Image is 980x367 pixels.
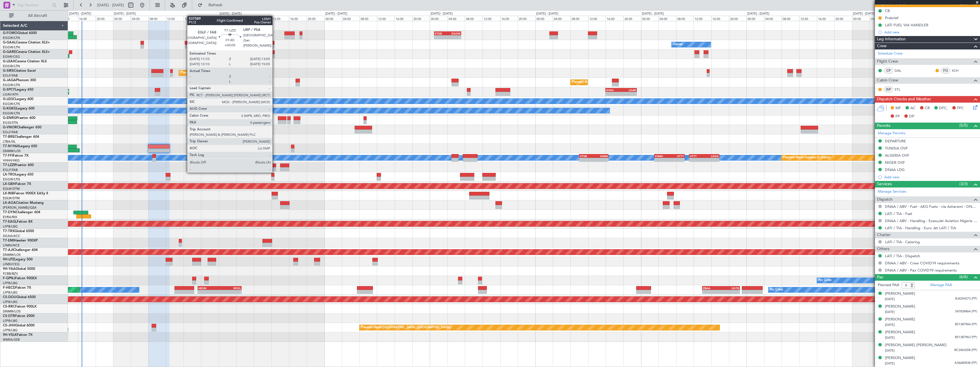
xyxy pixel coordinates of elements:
span: DFC, [939,105,948,111]
a: LFPB/LBG [3,290,18,295]
a: DNMM/LOS [3,253,21,257]
div: - [435,35,448,39]
div: [PERSON_NAME] [885,291,915,297]
span: G-SIRS [3,69,14,73]
span: (3/3) [959,181,968,187]
div: Planned Maint [GEOGRAPHIC_DATA] ([GEOGRAPHIC_DATA]) [180,69,270,77]
div: DEPARTURE [885,139,906,143]
span: G-LEGC [3,97,15,101]
span: Dispatch [877,196,893,203]
div: CB [885,8,890,13]
a: EDLW/DTM [3,187,20,191]
div: 16:00 [289,16,307,21]
a: LFMN/NCE [3,243,20,248]
div: [DATE] - [DATE] [642,11,664,16]
div: - [621,92,636,95]
a: G-VNORChallenger 650 [3,126,41,129]
span: T7-EAGL [3,220,17,224]
a: G-LEGCLegacy 600 [3,97,33,101]
a: G-GAALCessna Citation XLS+ [3,41,50,44]
button: Refresh [195,1,229,10]
div: [PERSON_NAME] [PERSON_NAME] [885,342,947,348]
span: [DATE] [885,361,895,366]
div: No Crew [770,286,783,294]
div: - [580,158,594,161]
div: 16:00 [500,16,518,21]
a: 9H-YAAGlobal 5000 [3,267,35,271]
span: [DATE] [885,310,895,314]
div: ZBAA [703,286,721,290]
span: Dispatch Checks and Weather [877,96,931,103]
a: 9H-LPZLegacy 500 [3,258,33,261]
div: 08:00 [571,16,588,21]
a: DNAA / ABV - Fuel - AEG Fuels - via Asharami - DNAA / ABV [885,204,977,209]
a: G-SIRSCitation Excel [3,69,36,73]
div: 20:00 [412,16,430,21]
div: Planned Maint [GEOGRAPHIC_DATA] ([GEOGRAPHIC_DATA]) [572,78,662,87]
a: DNAA / ABV - Crew COVID19 requirements [885,261,959,266]
div: - [447,35,461,39]
span: B51387964 (PP) [955,322,977,327]
div: 00:00 [641,16,659,21]
span: 9H-YAA [3,267,16,271]
div: KTEB [435,32,448,35]
a: G-SPCYLegacy 650 [3,88,33,91]
a: T7-FFIFalcon 7X [3,154,29,157]
a: EGSS/STN [3,121,18,125]
a: EGGW/LTN [3,102,20,106]
div: 08:00 [360,16,377,21]
span: 547839864 (PP) [955,309,977,314]
div: 16:00 [711,16,729,21]
a: F-HECDFalcon 7X [3,286,31,290]
div: - [594,158,608,161]
div: No Crew [818,276,832,285]
a: DNAA / ABV - Handling - ExecuJet Aviation Nigeria DNAA [885,218,977,223]
a: EGGW/LTN [3,177,20,181]
span: T7-FFI [3,154,13,157]
a: CS-DTRFalcon 2000 [3,314,35,318]
div: NIGER OVF [885,160,905,165]
div: - [669,158,684,161]
span: (5/5) [959,122,968,128]
span: LX-INB [3,192,14,195]
a: 9H-VSLKFalcon 7X [3,333,33,337]
span: MF [895,105,901,111]
span: CS-DTR [3,314,15,318]
a: G-LEAXCessna Citation XLS [3,60,47,63]
div: [DATE] - [DATE] [220,11,242,16]
div: EGGW [447,32,461,35]
span: AC [910,105,915,111]
div: 00:00 [113,16,131,21]
a: Manage Permits [878,131,905,136]
div: 08:00 [148,16,166,21]
div: [DATE] - [DATE] [747,11,769,16]
a: EGNR/CEG [3,55,20,59]
span: CS-JHH [3,324,15,327]
span: Flight Crew [877,58,898,65]
span: T7-DYN [3,211,16,214]
a: LFPB/LBG [3,224,18,229]
span: Charter [877,232,891,238]
span: G-ENRG [3,116,16,120]
div: 20:00 [834,16,852,21]
div: UTTT [669,154,684,158]
div: 08:00 [782,16,799,21]
div: 20:00 [307,16,324,21]
div: 04:00 [131,16,148,21]
div: 20:00 [96,16,113,21]
div: 12:00 [799,16,817,21]
div: - [606,92,621,95]
div: - [721,290,739,294]
a: CS-RRCFalcon 900LX [3,305,37,308]
a: LATI / TIA - Dispatch [885,254,920,258]
span: G-VNOR [3,126,17,129]
span: G-GARE [3,50,16,54]
span: B51387963 (PP) [955,335,977,340]
div: 20:00 [518,16,535,21]
div: [DATE] - [DATE] [536,11,558,16]
div: 00:00 [535,16,553,21]
div: 08:00 [676,16,694,21]
div: - [704,158,719,161]
a: T7-EAGLFalcon 8X [3,220,33,224]
span: FFC [957,105,964,111]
